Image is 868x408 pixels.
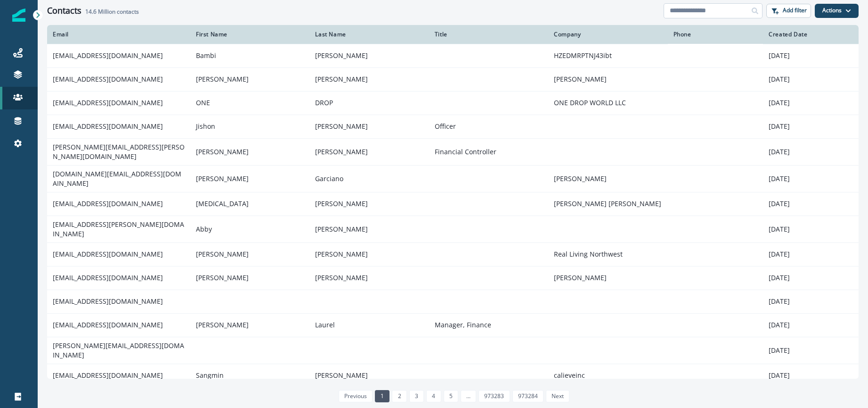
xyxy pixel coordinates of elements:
p: [DATE] [769,225,853,234]
td: [PERSON_NAME] [190,67,309,91]
p: [DATE] [769,174,853,183]
td: [PERSON_NAME] [309,115,429,138]
p: [DATE] [769,273,853,283]
td: Abby [190,216,309,242]
a: Page 3 [409,390,424,402]
a: Page 5 [444,390,458,402]
td: Laurel [309,313,429,337]
td: HZEDMRPTNJ43ibt [548,44,667,67]
td: [EMAIL_ADDRESS][DOMAIN_NAME] [47,266,190,290]
img: Inflection [12,8,25,22]
h1: Contacts [47,6,81,16]
div: Last Name [315,31,423,38]
p: [DATE] [769,320,853,330]
button: Add filter [766,4,811,18]
div: Title [435,31,543,38]
td: [EMAIL_ADDRESS][DOMAIN_NAME] [47,364,190,387]
p: [DATE] [769,122,853,131]
td: [EMAIL_ADDRESS][DOMAIN_NAME] [47,44,190,67]
a: [PERSON_NAME][EMAIL_ADDRESS][DOMAIN_NAME][DATE] [47,337,859,364]
p: [DATE] [769,75,853,84]
a: Page 973283 [479,390,510,402]
p: [DATE] [769,51,853,60]
td: [DOMAIN_NAME][EMAIL_ADDRESS][DOMAIN_NAME] [47,165,190,192]
td: ONE [190,91,309,115]
td: [PERSON_NAME][EMAIL_ADDRESS][DOMAIN_NAME] [47,337,190,364]
td: [PERSON_NAME] [190,242,309,266]
div: Company [554,31,662,38]
a: [EMAIL_ADDRESS][PERSON_NAME][DOMAIN_NAME]Abby[PERSON_NAME][DATE] [47,216,859,242]
td: Bambi [190,44,309,67]
div: Created Date [769,31,853,38]
p: [DATE] [769,297,853,306]
a: [PERSON_NAME][EMAIL_ADDRESS][PERSON_NAME][DOMAIN_NAME][PERSON_NAME][PERSON_NAME]Financial Control... [47,138,859,165]
td: [PERSON_NAME][EMAIL_ADDRESS][PERSON_NAME][DOMAIN_NAME] [47,138,190,165]
td: [PERSON_NAME] [548,165,667,192]
a: [EMAIL_ADDRESS][DOMAIN_NAME][PERSON_NAME][PERSON_NAME][PERSON_NAME][DATE] [47,266,859,290]
td: Sangmin [190,364,309,387]
a: [EMAIL_ADDRESS][DOMAIN_NAME]Sangmin[PERSON_NAME]calieveinc[DATE] [47,364,859,387]
a: Jump forward [461,390,476,402]
td: [EMAIL_ADDRESS][DOMAIN_NAME] [47,67,190,91]
td: [PERSON_NAME] [548,67,667,91]
td: [PERSON_NAME] [309,44,429,67]
td: [MEDICAL_DATA] [190,192,309,216]
a: [EMAIL_ADDRESS][DOMAIN_NAME][PERSON_NAME]LaurelManager, Finance[DATE] [47,313,859,337]
td: [PERSON_NAME] [190,165,309,192]
td: [PERSON_NAME] [190,138,309,165]
p: [DATE] [769,199,853,208]
h2: contacts [85,8,139,15]
a: Page 973284 [512,390,544,402]
a: Page 4 [426,390,441,402]
p: Officer [435,122,543,131]
a: [DOMAIN_NAME][EMAIL_ADDRESS][DOMAIN_NAME][PERSON_NAME]Garciano[PERSON_NAME][DATE] [47,165,859,192]
td: Jishon [190,115,309,138]
td: [PERSON_NAME] [190,313,309,337]
p: [DATE] [769,250,853,259]
td: [PERSON_NAME] [190,266,309,290]
td: [PERSON_NAME] [548,266,667,290]
p: [DATE] [769,147,853,157]
td: [PERSON_NAME] [309,192,429,216]
a: Page 1 is your current page [375,390,389,402]
td: [EMAIL_ADDRESS][DOMAIN_NAME] [47,242,190,266]
td: [PERSON_NAME] [PERSON_NAME] [548,192,667,216]
ul: Pagination [336,390,570,402]
a: Page 2 [392,390,406,402]
p: Manager, Finance [435,320,543,330]
td: [PERSON_NAME] [309,364,429,387]
p: Financial Controller [435,147,543,157]
td: [EMAIL_ADDRESS][PERSON_NAME][DOMAIN_NAME] [47,216,190,242]
a: [EMAIL_ADDRESS][DOMAIN_NAME]Bambi[PERSON_NAME]HZEDMRPTNJ43ibt[DATE] [47,44,859,67]
span: 14.6 Million [85,8,115,16]
td: calieveinc [548,364,667,387]
a: [EMAIL_ADDRESS][DOMAIN_NAME][MEDICAL_DATA][PERSON_NAME][PERSON_NAME] [PERSON_NAME][DATE] [47,192,859,216]
td: [PERSON_NAME] [309,266,429,290]
td: Real Living Northwest [548,242,667,266]
a: [EMAIL_ADDRESS][DOMAIN_NAME]ONEDROPONE DROP WORLD LLC[DATE] [47,91,859,115]
a: Next page [546,390,569,402]
div: Phone [673,31,758,38]
td: [PERSON_NAME] [309,242,429,266]
button: Actions [815,4,859,18]
div: First Name [196,31,304,38]
p: [DATE] [769,346,853,355]
a: [EMAIL_ADDRESS][DOMAIN_NAME][DATE] [47,290,859,313]
a: [EMAIL_ADDRESS][DOMAIN_NAME]Jishon[PERSON_NAME]Officer[DATE] [47,115,859,138]
td: [EMAIL_ADDRESS][DOMAIN_NAME] [47,290,190,313]
td: [PERSON_NAME] [309,138,429,165]
a: [EMAIL_ADDRESS][DOMAIN_NAME][PERSON_NAME][PERSON_NAME][PERSON_NAME][DATE] [47,67,859,91]
p: [DATE] [769,98,853,108]
p: [DATE] [769,371,853,380]
td: [PERSON_NAME] [309,67,429,91]
div: Email [53,31,185,38]
td: DROP [309,91,429,115]
td: [EMAIL_ADDRESS][DOMAIN_NAME] [47,313,190,337]
a: [EMAIL_ADDRESS][DOMAIN_NAME][PERSON_NAME][PERSON_NAME]Real Living Northwest[DATE] [47,242,859,266]
td: [EMAIL_ADDRESS][DOMAIN_NAME] [47,192,190,216]
td: [EMAIL_ADDRESS][DOMAIN_NAME] [47,91,190,115]
p: Add filter [783,7,807,14]
td: Garciano [309,165,429,192]
td: [EMAIL_ADDRESS][DOMAIN_NAME] [47,115,190,138]
td: ONE DROP WORLD LLC [548,91,667,115]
